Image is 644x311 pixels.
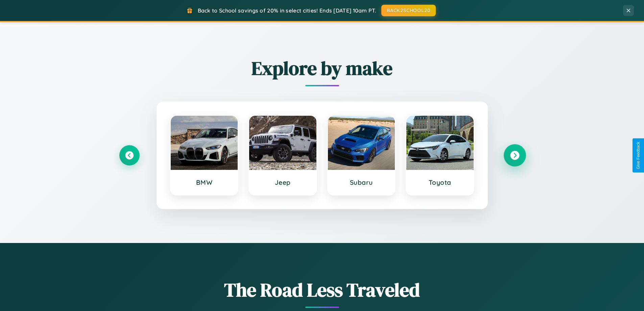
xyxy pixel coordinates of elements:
[335,178,388,186] h3: Subaru
[413,178,467,186] h3: Toyota
[177,178,231,186] h3: BMW
[381,5,436,16] button: BACK2SCHOOL20
[119,277,525,303] h1: The Road Less Traveled
[636,142,641,169] div: Give Feedback
[119,55,525,81] h2: Explore by make
[256,178,310,186] h3: Jeep
[198,7,376,14] span: Back to School savings of 20% in select cities! Ends [DATE] 10am PT.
